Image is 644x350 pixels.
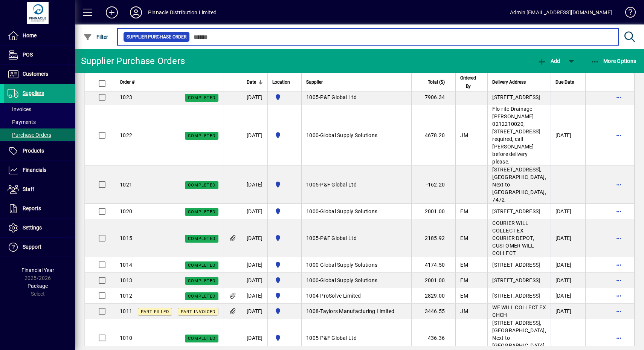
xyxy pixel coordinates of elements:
[487,288,551,304] td: [STREET_ADDRESS]
[306,335,319,341] span: 1005
[120,277,132,283] span: 1013
[4,116,75,128] a: Payments
[120,132,132,138] span: 1022
[8,119,36,125] span: Payments
[306,78,323,86] span: Supplier
[120,78,134,86] span: Order #
[411,219,455,257] td: 2185.92
[411,288,455,304] td: 2829.00
[613,259,625,271] button: More options
[320,208,377,214] span: Global Supply Solutions
[4,65,75,84] a: Customers
[23,71,48,77] span: Customers
[272,276,297,285] span: Pinnacle Distribution
[23,244,41,250] span: Support
[4,199,75,218] a: Reports
[613,205,625,217] button: More options
[320,277,377,283] span: Global Supply Solutions
[320,182,357,188] span: P&F Global Ltd
[272,78,290,86] span: Location
[120,335,132,341] span: 1010
[620,2,635,26] a: Knowledge Base
[460,235,468,241] span: EM
[242,257,267,273] td: [DATE]
[613,129,625,141] button: More options
[188,236,215,241] span: Completed
[301,288,411,304] td: -
[124,6,148,19] button: Profile
[301,90,411,105] td: -
[613,305,625,317] button: More options
[247,78,263,86] div: Date
[247,78,256,86] span: Date
[613,91,625,103] button: More options
[320,262,377,268] span: Global Supply Solutions
[4,142,75,160] a: Products
[188,336,215,341] span: Completed
[4,26,75,45] a: Home
[306,293,319,299] span: 1004
[120,94,132,100] span: 1023
[272,207,297,216] span: Pinnacle Distribution
[416,78,452,86] div: Total ($)
[320,335,357,341] span: P&F Global Ltd
[460,293,468,299] span: EM
[301,257,411,273] td: -
[460,208,468,214] span: EM
[4,46,75,64] a: POS
[188,278,215,283] span: Completed
[460,132,468,138] span: JM
[492,78,526,86] span: Delivery Address
[301,273,411,288] td: -
[120,208,132,214] span: 1020
[8,106,31,112] span: Invoices
[242,219,267,257] td: [DATE]
[272,307,297,316] span: Pinnacle Distribution
[301,304,411,319] td: -
[487,204,551,219] td: [STREET_ADDRESS]
[120,235,132,241] span: 1015
[242,166,267,204] td: [DATE]
[613,332,625,344] button: More options
[120,78,218,86] div: Order #
[411,304,455,319] td: 3446.55
[188,183,215,188] span: Completed
[23,148,44,154] span: Products
[23,186,34,192] span: Staff
[301,166,411,204] td: -
[320,132,377,138] span: Global Supply Solutions
[148,6,217,18] div: Pinnacle Distribution Limited
[4,128,75,141] a: Purchase Orders
[83,34,108,40] span: Filter
[411,273,455,288] td: 2001.00
[536,54,562,68] button: Add
[306,182,319,188] span: 1005
[100,6,124,19] button: Add
[411,90,455,105] td: 7906.34
[4,238,75,257] a: Support
[487,219,551,257] td: COURIER WILL COLLECT EX COURIER DEPOT, CUSTOMER WILL COLLECT
[320,235,357,241] span: P&F Global Ltd
[551,257,585,273] td: [DATE]
[613,232,625,244] button: More options
[306,208,319,214] span: 1000
[188,294,215,299] span: Completed
[551,288,585,304] td: [DATE]
[306,308,319,314] span: 1008
[555,78,574,86] span: Due Date
[242,204,267,219] td: [DATE]
[411,257,455,273] td: 4174.50
[188,209,215,214] span: Completed
[301,204,411,219] td: -
[460,277,468,283] span: EM
[4,219,75,237] a: Settings
[272,93,297,102] span: Pinnacle Distribution
[242,273,267,288] td: [DATE]
[301,105,411,166] td: -
[141,309,169,314] span: Part Filled
[411,166,455,204] td: -162.20
[23,52,33,58] span: POS
[242,304,267,319] td: [DATE]
[487,273,551,288] td: [STREET_ADDRESS]
[272,131,297,140] span: Pinnacle Distribution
